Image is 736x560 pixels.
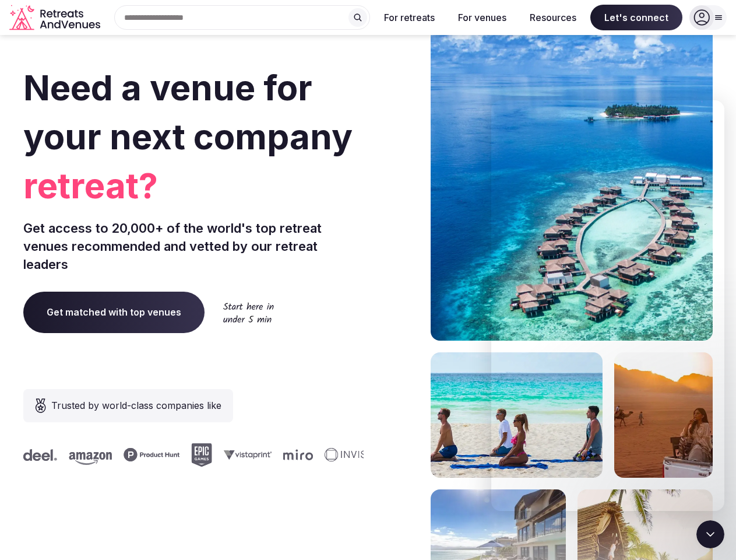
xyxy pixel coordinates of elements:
button: For venues [449,5,516,30]
iframe: Intercom live chat [491,100,724,511]
a: Get matched with top venues [23,292,205,332]
a: Visit the homepage [9,5,103,31]
span: retreat? [23,161,364,210]
svg: Retreats and Venues company logo [9,5,103,31]
span: Let's connect [590,5,682,30]
svg: Invisible company logo [260,448,324,462]
button: For retreats [375,5,444,30]
svg: Vistaprint company logo [159,450,207,460]
span: Need a venue for your next company [23,66,353,157]
button: Resources [520,5,586,30]
span: Trusted by world-class companies like [51,398,221,412]
img: yoga on tropical beach [431,352,603,478]
img: Start here in under 5 min [223,302,274,323]
svg: Miro company logo [219,449,248,460]
iframe: Intercom live chat [696,520,724,548]
p: Get access to 20,000+ of the world's top retreat venues recommended and vetted by our retreat lea... [23,219,364,273]
svg: Epic Games company logo [126,443,147,467]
